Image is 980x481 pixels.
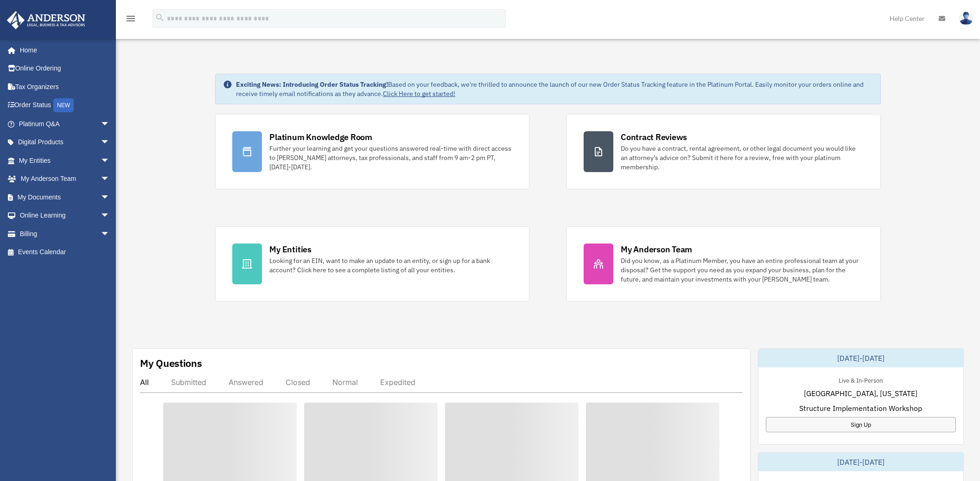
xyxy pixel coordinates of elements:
strong: Exciting News: Introducing Order Status Tracking! [236,80,388,89]
a: My Entities Looking for an EIN, want to make an update to an entity, or sign up for a bank accoun... [215,226,529,301]
i: menu [125,13,136,24]
div: My Entities [269,244,311,255]
div: NEW [53,98,74,112]
span: arrow_drop_down [101,151,119,170]
div: Answered [229,378,263,387]
a: Tax Organizers [6,77,124,96]
div: Further your learning and get your questions answered real-time with direct access to [PERSON_NAM... [269,144,512,172]
a: Contract Reviews Do you have a contract, rental agreement, or other legal document you would like... [566,114,881,189]
a: Online Learningarrow_drop_down [6,206,124,225]
span: arrow_drop_down [101,224,119,244]
div: Expedited [380,378,415,387]
a: My Anderson Team Did you know, as a Platinum Member, you have an entire professional team at your... [566,226,881,301]
a: Events Calendar [6,243,124,262]
a: My Documentsarrow_drop_down [6,188,124,206]
a: menu [125,16,136,24]
div: Closed [286,378,310,387]
div: [DATE]-[DATE] [758,349,964,367]
div: Do you have a contract, rental agreement, or other legal document you would like an attorney's ad... [621,144,864,172]
span: arrow_drop_down [101,133,119,152]
a: My Anderson Teamarrow_drop_down [6,170,124,188]
img: User Pic [959,12,973,25]
div: Submitted [171,378,206,387]
div: Platinum Knowledge Room [269,131,372,143]
span: arrow_drop_down [101,206,119,225]
div: All [140,378,149,387]
div: Based on your feedback, we're thrilled to announce the launch of our new Order Status Tracking fe... [236,80,872,98]
a: My Entitiesarrow_drop_down [6,151,124,170]
div: Looking for an EIN, want to make an update to an entity, or sign up for a bank account? Click her... [269,256,512,275]
div: My Anderson Team [621,244,692,255]
span: arrow_drop_down [101,115,119,134]
i: search [155,13,165,23]
div: Live & In-Person [831,375,890,385]
a: Platinum Knowledge Room Further your learning and get your questions answered real-time with dire... [215,114,529,189]
a: Billingarrow_drop_down [6,224,124,243]
a: Home [6,41,119,59]
div: [DATE]-[DATE] [758,453,964,471]
div: Contract Reviews [621,131,687,143]
a: Order StatusNEW [6,96,124,115]
span: arrow_drop_down [101,188,119,207]
a: Sign Up [766,417,956,432]
div: Did you know, as a Platinum Member, you have an entire professional team at your disposal? Get th... [621,256,864,284]
span: [GEOGRAPHIC_DATA], [US_STATE] [804,388,917,399]
a: Click Here to get started! [383,90,455,98]
a: Digital Productsarrow_drop_down [6,133,124,152]
img: Anderson Advisors Platinum Portal [4,11,88,29]
a: Platinum Q&Aarrow_drop_down [6,115,124,133]
span: Structure Implementation Workshop [799,403,922,414]
div: My Questions [140,356,202,370]
a: Online Ordering [6,59,124,78]
div: Normal [332,378,358,387]
span: arrow_drop_down [101,170,119,189]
